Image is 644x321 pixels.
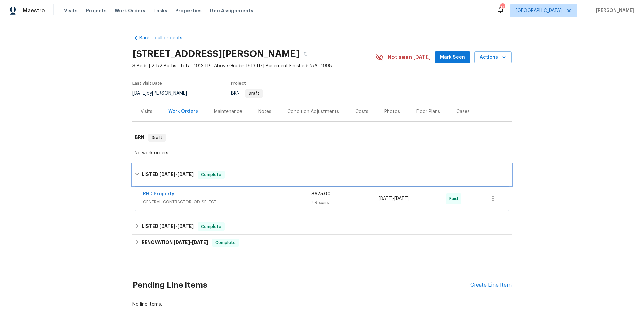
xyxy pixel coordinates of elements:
div: No work orders. [135,150,509,156]
span: Draft [149,134,165,141]
span: Properties [175,7,202,14]
span: Maestro [23,7,45,14]
span: [DATE] [132,91,147,96]
div: by [PERSON_NAME] [132,89,195,98]
span: Project [231,81,246,85]
div: Maintenance [214,108,242,115]
button: Actions [474,51,512,64]
span: Visits [64,7,78,14]
span: Paid [449,195,461,202]
span: Mark Seen [440,53,465,62]
span: [DATE] [379,196,393,201]
span: Geo Assignments [210,7,253,14]
span: - [174,240,208,245]
div: Floor Plans [416,108,440,115]
div: RENOVATION [DATE]-[DATE]Complete [132,235,512,251]
span: Projects [86,7,107,14]
div: LISTED [DATE]-[DATE]Complete [132,218,512,235]
div: 2 Repairs [311,199,379,206]
span: Last Visit Date [132,81,162,85]
a: Back to all projects [132,35,197,41]
span: [PERSON_NAME] [593,7,634,14]
span: - [159,224,194,229]
span: [DATE] [394,196,409,201]
span: [DATE] [159,224,175,229]
span: Actions [480,53,506,62]
h6: RENOVATION [142,239,208,247]
span: Complete [198,171,224,178]
span: Not seen [DATE] [388,54,431,61]
span: [GEOGRAPHIC_DATA] [516,7,562,14]
span: Draft [246,91,262,95]
div: BRN Draft [132,127,512,148]
span: GENERAL_CONTRACTOR, OD_SELECT [143,199,311,205]
h2: [STREET_ADDRESS][PERSON_NAME] [132,51,300,57]
div: Notes [258,108,271,115]
div: 13 [500,4,505,11]
span: Work Orders [115,7,145,14]
span: 3 Beds | 2 1/2 Baths | Total: 1913 ft² | Above Grade: 1913 ft² | Basement Finished: N/A | 1998 [132,63,376,69]
span: - [379,195,409,202]
div: Condition Adjustments [287,108,339,115]
span: - [159,172,194,177]
h6: LISTED [142,222,194,231]
span: $675.00 [311,192,331,196]
div: Work Orders [168,108,198,115]
h6: BRN [135,134,144,142]
div: Create Line Item [470,282,512,288]
span: BRN [231,91,263,96]
span: [DATE] [192,240,208,245]
span: [DATE] [177,224,194,229]
h2: Pending Line Items [132,270,470,301]
button: Mark Seen [435,51,470,64]
div: Cases [456,108,470,115]
span: [DATE] [159,172,175,177]
div: Visits [141,108,152,115]
span: Complete [213,239,238,246]
a: RHD Property [143,192,174,196]
span: [DATE] [174,240,190,245]
div: Costs [355,108,368,115]
div: LISTED [DATE]-[DATE]Complete [132,164,512,185]
span: Complete [198,223,224,230]
div: No line items. [132,301,512,308]
button: Copy Address [300,48,312,60]
h6: LISTED [142,171,194,179]
span: Tasks [153,8,167,13]
span: [DATE] [177,172,194,177]
div: Photos [384,108,400,115]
